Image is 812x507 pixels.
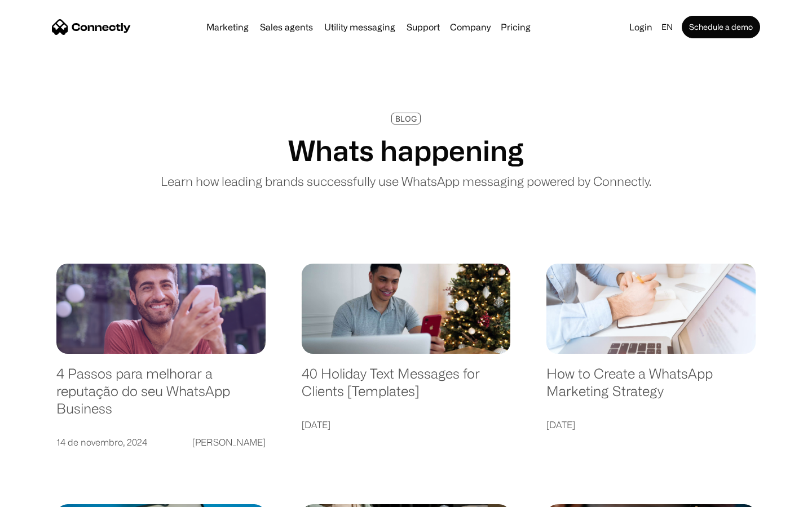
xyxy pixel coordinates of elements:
a: Utility messaging [320,23,400,32]
a: How to Create a WhatsApp Marketing Strategy [546,365,756,411]
a: Login [625,19,657,35]
a: Schedule a demo [682,16,760,38]
a: Support [402,23,444,32]
p: Learn how leading brands successfully use WhatsApp messaging powered by Connectly. [161,172,651,190]
a: 4 Passos para melhorar a reputação do seu WhatsApp Business [56,365,266,428]
a: Pricing [496,23,535,32]
div: Company [450,19,491,35]
div: [DATE] [546,417,575,433]
a: 40 Holiday Text Messages for Clients [Templates] [302,365,511,411]
h1: Whats happening [288,134,524,167]
div: [PERSON_NAME] [192,434,266,450]
aside: Language selected: English [11,487,68,503]
div: BLOG [395,114,417,123]
div: en [661,19,673,35]
div: 14 de novembro, 2024 [56,434,147,450]
div: [DATE] [302,417,330,433]
a: Marketing [202,23,253,32]
ul: Language list [23,487,68,503]
a: Sales agents [255,23,317,32]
